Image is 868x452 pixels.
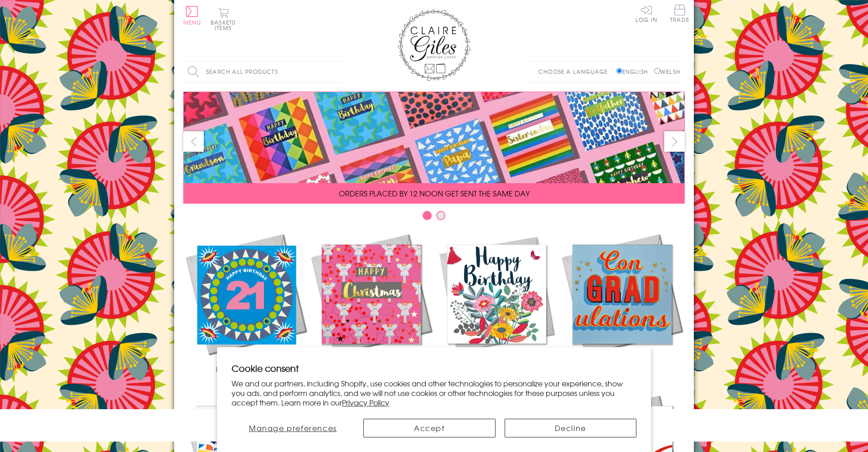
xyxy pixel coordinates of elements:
span: Menu [183,18,201,26]
button: next [664,131,685,152]
button: prev [183,131,204,152]
a: New Releases [183,231,309,375]
span: Trade [670,5,689,22]
button: Accept [363,419,496,437]
span: Manage preferences [249,422,337,433]
span: ORDERS PLACED BY 12 NOON GET SENT THE SAME DAY [339,188,530,199]
button: Carousel Page 1 (Current Slide) [423,211,432,220]
a: Log In [635,5,657,22]
a: Christmas [309,231,434,375]
a: Birthdays [434,231,559,375]
h2: Cookie consent [232,362,636,375]
input: Search all products [183,62,343,82]
a: Academic [559,231,685,375]
button: Basket0 items [211,7,236,31]
input: Search [334,62,343,82]
button: Decline [505,419,637,437]
div: Carousel Pagination [183,211,685,225]
button: Manage preferences [232,419,354,437]
label: Welsh [654,67,680,76]
span: 0 items [215,18,236,32]
img: Claire Giles Greetings Cards [398,9,470,81]
button: Carousel Page 2 [436,211,445,220]
input: Welsh [654,68,660,74]
p: We and our partners, including Shopify, use cookies and other technologies to personalize your ex... [232,379,636,407]
input: English [616,68,622,74]
span: New Releases [216,364,276,375]
a: Privacy Policy [342,397,389,408]
a: Trade [670,5,689,24]
button: Menu [183,6,201,25]
p: Choose a language: [538,67,615,76]
label: English [616,67,652,76]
